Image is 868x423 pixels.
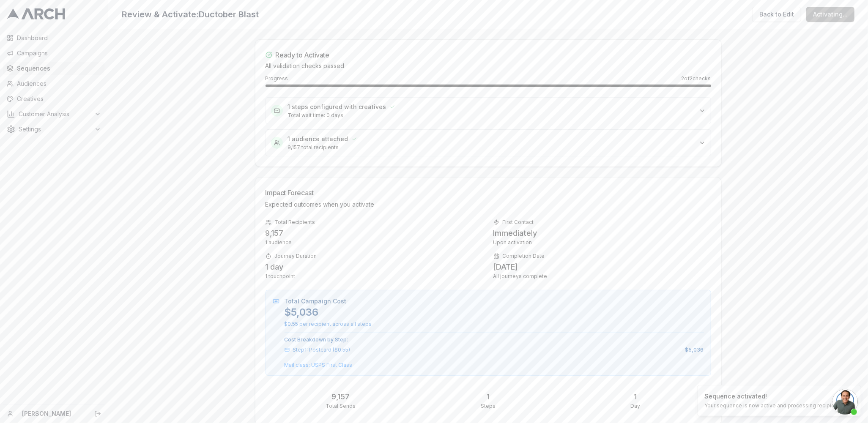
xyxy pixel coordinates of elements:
[293,347,350,353] span: Step 1 : Postcard ($0.55)
[92,408,104,420] button: Log out
[3,107,104,121] button: Customer Analysis
[285,358,704,368] p: Mail class: USPS First Class
[285,306,704,319] p: $5,036
[493,261,711,273] div: [DATE]
[17,49,101,57] span: Campaigns
[275,219,315,226] span: Total Recipients
[266,62,345,70] p: All validation checks passed
[704,402,843,409] div: Your sequence is now active and processing recipients.
[3,46,104,60] a: Campaigns
[266,98,711,124] button: 1 steps configured with creativesTotal wait time: 0 days
[3,77,104,90] a: Audiences
[275,253,317,259] span: Journey Duration
[285,297,704,306] p: Total Campaign Cost
[418,391,559,403] p: 1
[288,144,694,151] p: 9,157 total recipients
[565,403,706,409] p: day
[17,34,101,42] span: Dashboard
[271,391,411,403] p: 9,157
[682,75,711,82] span: 2 of 2 checks
[19,125,91,134] span: Settings
[493,227,711,239] div: Immediately
[122,8,259,20] h1: Review & Activate: Ductober Blast
[19,110,91,118] span: Customer Analysis
[285,336,704,343] p: Cost Breakdown by Step:
[276,50,329,60] div: Ready to Activate
[3,62,104,75] a: Sequences
[285,321,704,327] p: $0.55 per recipient across all steps
[493,273,711,280] div: All journeys complete
[266,239,483,246] div: 1 audience
[832,389,858,415] div: Open chat
[288,112,694,119] p: Total wait time: 0 days
[266,273,483,280] div: 1 touchpoint
[493,239,711,246] div: Upon activation
[503,253,545,259] span: Completion Date
[3,92,104,106] a: Creatives
[266,227,483,239] div: 9,157
[266,261,483,273] div: 1 day
[3,123,104,136] button: Settings
[418,403,559,409] p: Steps
[288,135,348,143] span: 1 audience attached
[685,347,704,353] span: $5,036
[266,200,711,209] p: Expected outcomes when you activate
[17,95,101,103] span: Creatives
[503,219,534,226] span: First Contact
[266,75,288,82] span: Progress
[266,130,711,156] button: 1 audience attached9,157 total recipients
[271,403,411,409] p: Total Sends
[17,79,101,88] span: Audiences
[752,7,801,22] button: Back to Edit
[3,31,104,45] a: Dashboard
[266,188,711,198] div: Impact Forecast
[22,409,85,418] a: [PERSON_NAME]
[704,392,843,401] div: Sequence activated!
[288,103,386,111] span: 1 steps configured with creatives
[17,64,101,73] span: Sequences
[565,391,706,403] p: 1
